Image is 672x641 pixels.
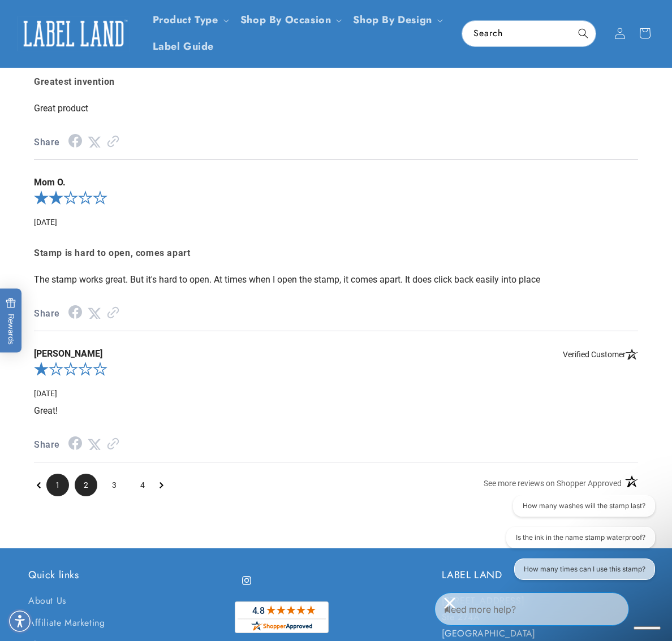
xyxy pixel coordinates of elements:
[88,308,101,319] a: Twitter Share - open in a new tab
[34,405,638,417] p: Great!
[107,439,119,450] a: Link to review on the Shopper Approved Certificate. Opens in a new tab
[103,474,126,496] li: Page 3
[28,569,230,582] h2: Quick links
[34,245,638,262] span: Stamp is hard to open, comes apart
[68,439,82,450] a: Facebook Share - open in a new tab
[6,298,16,345] span: Rewards
[34,389,57,398] span: Date
[34,218,57,227] span: Date
[88,439,101,450] a: Twitter Share - open in a new tab
[88,137,101,148] a: Twitter Share - open in a new tab
[68,137,82,148] a: Facebook Share - open in a new tab
[146,33,221,60] a: Label Guide
[103,474,126,496] span: 3
[34,360,638,382] div: 1.0-star overall rating
[34,177,638,188] span: Mom O.
[34,102,638,114] p: Great product
[353,12,432,27] a: Shop By Design
[34,274,638,285] p: The stamp works great. But it's hard to open. At times when I open the stamp, it comes apart. It ...
[235,601,329,639] a: shopperapproved.com
[107,308,119,319] a: Link to review on the Shopper Approved Certificate. Opens in a new tab
[491,495,661,590] iframe: Gorgias live chat conversation starters
[346,7,447,33] summary: Shop By Design
[434,588,661,630] iframe: Gorgias Floating Chat
[146,7,234,33] summary: Product Type
[46,474,69,496] span: 1
[34,348,638,360] span: [PERSON_NAME]
[131,474,154,496] li: Page 4
[37,474,41,496] span: Previous Page
[7,609,32,634] div: Accessibility Menu
[34,306,60,322] span: Share
[75,474,97,496] li: Page 2
[34,188,638,211] div: 2.0-star overall rating
[28,593,66,612] a: About Us
[131,474,154,496] span: 4
[153,12,218,27] a: Product Type
[46,474,69,496] li: Page 1
[153,40,214,53] span: Label Guide
[34,135,60,151] span: Share
[571,21,596,46] button: Search
[484,479,622,488] span: See more reviews on Shopper Approved
[107,137,119,148] a: Link to review on the Shopper Approved Certificate. Opens in a new tab
[34,437,60,453] span: Share
[34,74,638,90] span: Greatest invention
[75,474,97,496] span: 2
[160,474,163,496] span: Next Page
[563,348,638,360] span: Verified Customer
[442,569,644,582] h2: LABEL LAND
[240,14,331,27] span: Shop By Occasion
[68,308,82,319] a: Facebook Share - open in a new tab
[234,7,347,33] summary: Shop By Occasion
[13,12,135,55] a: Label Land
[17,16,130,51] img: Label Land
[484,474,622,496] a: See more reviews on Shopper Approved: Opens in a new tab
